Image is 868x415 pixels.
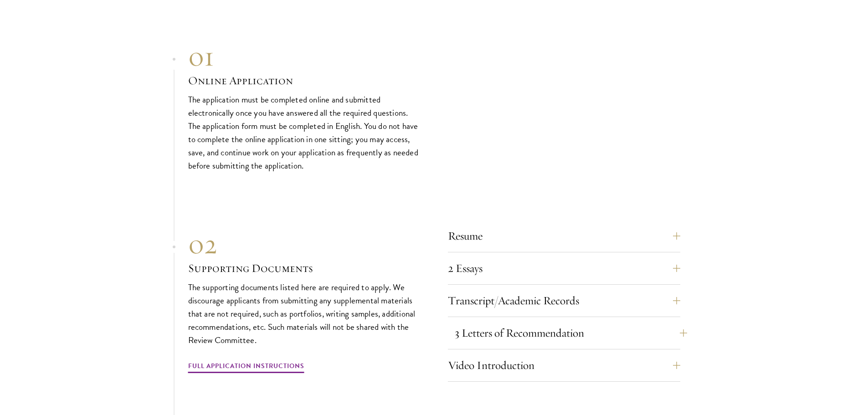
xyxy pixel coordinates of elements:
h3: Supporting Documents [188,261,421,276]
button: Video Introduction [448,354,680,376]
button: 3 Letters of Recommendation [455,322,687,344]
div: 02 [188,228,421,261]
button: 2 Essays [448,257,680,279]
a: Full Application Instructions [188,360,304,374]
h3: Online Application [188,73,421,88]
p: The application must be completed online and submitted electronically once you have answered all ... [188,93,421,172]
button: Transcript/Academic Records [448,290,680,312]
button: Resume [448,225,680,247]
p: The supporting documents listed here are required to apply. We discourage applicants from submitt... [188,281,421,347]
div: 01 [188,40,421,73]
